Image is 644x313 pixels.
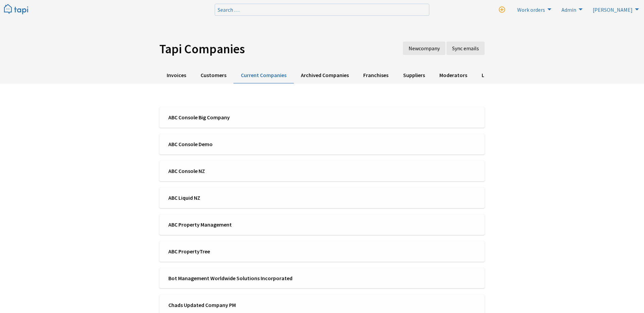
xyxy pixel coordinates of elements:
[218,6,239,13] span: Search …
[159,241,485,262] a: ABC PropertyTree
[432,67,474,84] a: Moderators
[294,67,356,84] a: Archived Companies
[159,214,485,235] a: ABC Property Management
[474,67,515,84] a: Lost Issues
[168,221,318,228] span: ABC Property Management
[193,67,233,84] a: Customers
[589,4,641,15] a: [PERSON_NAME]
[513,4,553,15] a: Work orders
[159,107,485,128] a: ABC Console Big Company
[159,161,485,181] a: ABC Console NZ
[589,4,641,15] li: Rebekah
[159,42,351,57] h1: Tapi Companies
[499,7,505,13] i: New work order
[403,42,445,55] a: New
[593,6,633,13] span: [PERSON_NAME]
[517,6,545,13] span: Work orders
[557,4,584,15] a: Admin
[4,4,28,15] img: Tapi logo
[396,67,432,84] a: Suppliers
[446,42,485,55] a: Sync emails
[168,194,318,201] span: ABC Liquid NZ
[561,6,576,13] span: Admin
[168,140,318,148] span: ABC Console Demo
[419,45,440,52] span: company
[233,67,293,84] a: Current Companies
[159,67,193,84] a: Invoices
[159,188,485,208] a: ABC Liquid NZ
[168,248,318,255] span: ABC PropertyTree
[168,301,318,309] span: Chads Updated Company PM
[168,274,318,282] span: Bot Management Worldwide Solutions Incorporated
[159,134,485,154] a: ABC Console Demo
[356,67,396,84] a: Franchises
[168,167,318,175] span: ABC Console NZ
[168,114,318,121] span: ABC Console Big Company
[159,268,485,289] a: Bot Management Worldwide Solutions Incorporated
